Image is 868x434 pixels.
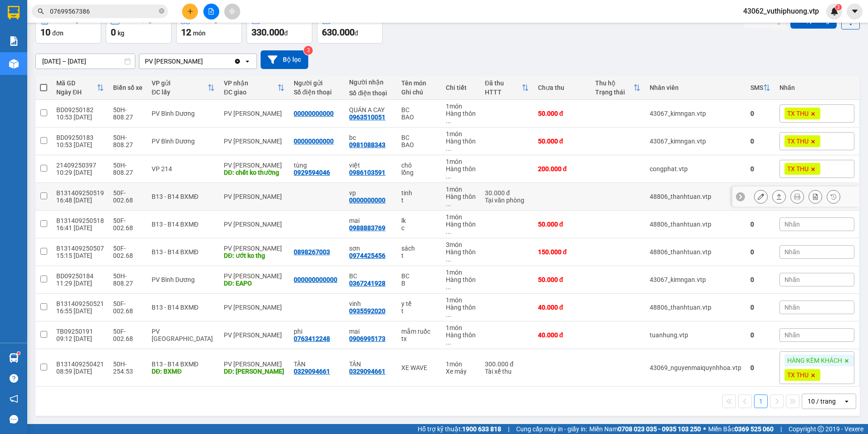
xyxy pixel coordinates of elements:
div: 0 [750,276,770,283]
div: 50H-808.27 [113,106,143,121]
div: vinh [349,300,392,307]
span: 10 [40,27,50,38]
div: 09:12 [DATE] [56,335,104,342]
button: Chưa thu630.000đ [317,11,383,44]
div: 00000000000 [294,110,334,117]
div: 150.000 đ [538,248,586,256]
div: 50.000 đ [538,138,586,145]
div: 43067_kimngan.vtp [650,110,741,117]
div: Chi tiết [446,84,476,91]
div: DĐ: BXMĐ [152,368,215,375]
div: 50.000 đ [538,110,586,117]
strong: 1900 633 818 [462,425,501,433]
div: PV [PERSON_NAME] [224,162,285,169]
div: việt [349,162,392,169]
div: 50F-002.68 [113,300,143,315]
div: Đã thu [485,79,522,87]
div: 43067_kimngan.vtp [650,276,741,283]
div: 48806_thanhtuan.vtp [650,193,741,200]
div: 0 [750,364,770,371]
button: Đã thu330.000đ [247,11,312,44]
div: BD09250183 [56,134,104,141]
div: DĐ: NAM DONG [224,368,285,375]
div: B131409250519 [56,189,104,197]
div: tx [401,335,437,342]
div: PV [PERSON_NAME] [224,304,285,311]
div: 0988883769 [349,224,385,232]
div: 0898267003 [294,248,330,256]
sup: 1 [17,352,20,355]
div: ĐC lấy [152,89,207,96]
span: ... [446,339,451,346]
div: DĐ: chết ko thường [224,169,285,176]
div: 000000000000 [294,276,337,283]
span: copyright [818,426,824,432]
div: Hàng thông thường [446,304,476,318]
div: 50F-002.68 [113,217,143,232]
div: 1 món [446,213,476,221]
span: ⚪️ [703,427,706,431]
div: B13 - B14 BXMĐ [152,221,215,228]
div: 0929594046 [294,169,330,176]
div: BAO [401,141,437,148]
span: món [193,30,206,37]
div: 48806_thanhtuan.vtp [650,221,741,228]
button: 1 [754,395,768,408]
div: Sửa đơn hàng [754,190,768,203]
span: Nhãn [784,331,800,339]
div: Người gửi [294,79,340,87]
span: ... [446,228,451,235]
div: 0 [750,165,770,173]
div: 0 [750,248,770,256]
div: Hàng thông thường [446,110,476,124]
input: Selected PV Nam Đong. [204,57,205,66]
div: 0329094661 [294,368,330,375]
div: Tên món [401,79,437,87]
div: 40.000 đ [538,304,586,311]
sup: 3 [304,46,313,55]
div: Nhân viên [650,84,741,91]
span: Nhãn [784,276,800,283]
th: Toggle SortBy [147,76,219,100]
div: 16:41 [DATE] [56,224,104,232]
div: B131409250518 [56,217,104,224]
span: close-circle [159,7,164,16]
span: close-circle [159,8,164,14]
span: HÀNG KÈM KHÁCH [787,356,842,365]
div: 1 món [446,186,476,193]
span: ... [446,200,451,207]
span: caret-down [851,7,859,15]
button: Bộ lọc [261,50,308,69]
button: plus [182,4,198,20]
div: 0 [750,138,770,145]
span: file-add [208,8,214,15]
svg: open [244,58,251,65]
span: đ [355,30,358,37]
div: 0 [750,331,770,339]
div: lồng [401,169,437,176]
div: 10:53 [DATE] [56,141,104,148]
div: lk [401,217,437,224]
div: BC [401,106,437,113]
div: PV [PERSON_NAME] [224,245,285,252]
div: B13 - B14 BXMĐ [152,248,215,256]
img: warehouse-icon [9,353,19,363]
div: vp [349,189,392,197]
div: BC [401,272,437,280]
span: 630.000 [322,27,355,38]
div: 50F-002.68 [113,328,143,342]
span: ... [446,145,451,152]
th: Toggle SortBy [746,76,775,100]
div: XE WAVE [401,364,437,371]
div: PV Bình Dương [152,138,215,145]
div: tuanhung.vtp [650,331,741,339]
div: PV [PERSON_NAME] [224,272,285,280]
div: 50.000 đ [538,221,586,228]
div: Chưa thu [538,84,586,91]
div: bc [349,134,392,141]
div: Ngày ĐH [56,89,97,96]
div: VP gửi [152,79,207,87]
div: 1 món [446,269,476,276]
div: mắm ruốc [401,328,437,335]
div: PV [GEOGRAPHIC_DATA] [152,328,215,342]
